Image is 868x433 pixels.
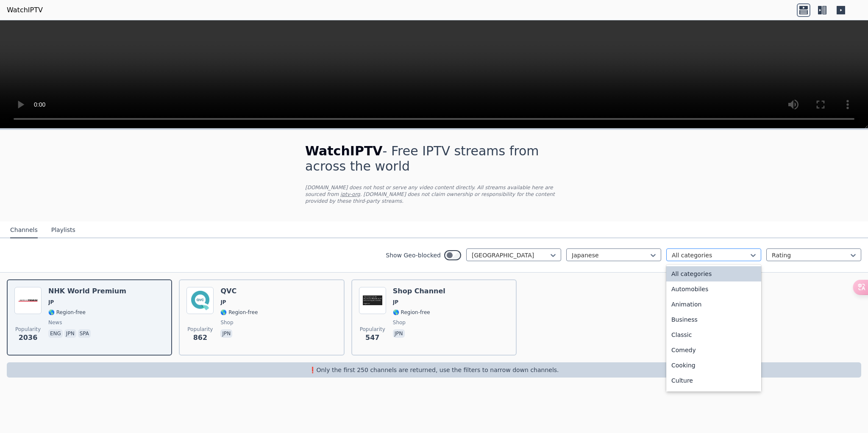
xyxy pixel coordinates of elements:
div: Documentary [666,388,761,403]
span: 🌎 Region-free [48,309,86,316]
div: Cooking [666,358,761,373]
span: JP [48,299,54,306]
h6: QVC [220,287,258,295]
p: jpn [220,329,232,338]
div: All categories [666,266,761,281]
span: Popularity [187,326,213,333]
button: Channels [10,222,38,238]
span: Popularity [360,326,385,333]
a: iptv-org [340,191,360,197]
span: shop [220,319,233,326]
img: NHK World Premium [14,287,42,314]
button: Playlists [51,222,75,238]
h6: NHK World Premium [48,287,126,295]
img: QVC [186,287,214,314]
span: news [48,319,62,326]
p: spa [78,329,91,338]
div: Culture [666,373,761,388]
span: WatchIPTV [305,143,383,158]
div: Classic [666,327,761,342]
div: Business [666,312,761,327]
span: 🌎 Region-free [220,309,258,316]
div: Automobiles [666,281,761,297]
p: jpn [64,329,76,338]
a: WatchIPTV [7,5,43,15]
span: shop [393,319,406,326]
p: ❗️Only the first 250 channels are returned, use the filters to narrow down channels. [10,366,858,374]
p: eng [48,329,63,338]
label: Show Geo-blocked [386,251,441,259]
img: Shop Channel [359,287,386,314]
p: jpn [393,329,405,338]
span: JP [220,299,226,306]
h1: - Free IPTV streams from across the world [305,143,563,174]
span: 862 [193,333,207,343]
span: 2036 [19,333,38,343]
span: JP [393,299,398,306]
span: 547 [365,333,379,343]
div: Comedy [666,342,761,358]
span: Popularity [15,326,41,333]
span: 🌎 Region-free [393,309,430,316]
p: [DOMAIN_NAME] does not host or serve any video content directly. All streams available here are s... [305,184,563,204]
h6: Shop Channel [393,287,445,295]
div: Animation [666,297,761,312]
